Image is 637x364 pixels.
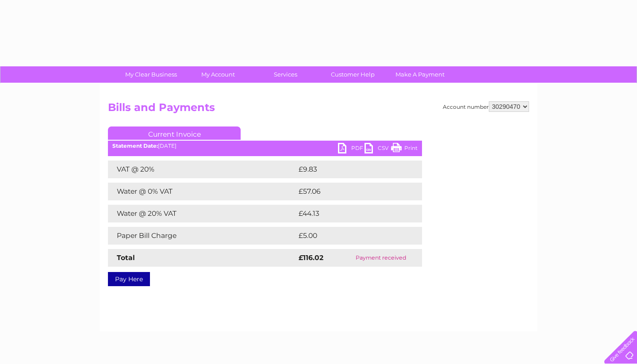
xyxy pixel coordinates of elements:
a: Services [249,66,322,83]
td: Water @ 20% VAT [108,205,296,222]
a: Pay Here [108,272,150,286]
td: Payment received [340,249,422,267]
h2: Bills and Payments [108,101,529,118]
a: Current Invoice [108,126,241,140]
td: Paper Bill Charge [108,227,296,245]
a: My Account [182,66,255,83]
td: £5.00 [296,227,402,245]
a: Customer Help [316,66,389,83]
a: My Clear Business [115,66,188,83]
div: Account number [443,101,529,112]
a: Make A Payment [384,66,457,83]
a: CSV [365,143,391,156]
td: £44.13 [296,205,403,222]
a: Print [391,143,418,156]
a: PDF [338,143,365,156]
td: £9.83 [296,161,402,178]
div: [DATE] [108,143,422,149]
td: Water @ 0% VAT [108,183,296,200]
strong: Total [117,253,135,262]
td: VAT @ 20% [108,161,296,178]
strong: £116.02 [299,253,323,262]
td: £57.06 [296,183,404,200]
b: Statement Date: [112,142,158,149]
